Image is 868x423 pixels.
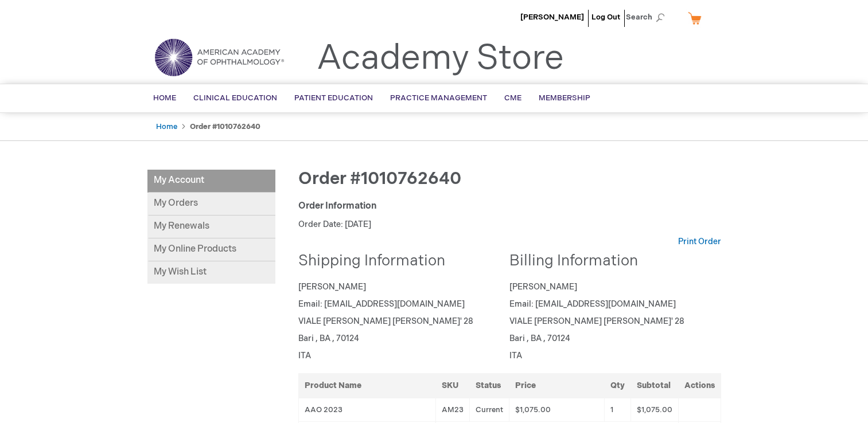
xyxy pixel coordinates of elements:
[294,93,373,103] span: Patient Education
[147,193,275,216] a: My Orders
[630,398,678,422] td: $1,075.00
[678,373,721,398] th: Actions
[298,299,465,309] span: Email: [EMAIL_ADDRESS][DOMAIN_NAME]
[298,334,359,343] span: Bari , BA , 70124
[469,373,509,398] th: Status
[509,351,522,361] span: ITA
[298,351,311,361] span: ITA
[504,93,521,103] span: CME
[298,169,461,189] span: Order #1010762640
[435,398,469,422] td: AM23
[190,122,260,131] strong: Order #1010762640
[509,334,570,343] span: Bari , BA , 70124
[435,373,469,398] th: SKU
[520,13,584,22] a: [PERSON_NAME]
[147,238,275,261] a: My Online Products
[509,373,604,398] th: Price
[147,216,275,238] a: My Renewals
[298,253,501,270] h2: Shipping Information
[156,122,177,131] a: Home
[509,299,676,309] span: Email: [EMAIL_ADDRESS][DOMAIN_NAME]
[298,219,721,230] p: Order Date: [DATE]
[390,93,487,103] span: Practice Management
[509,253,713,270] h2: Billing Information
[317,38,564,79] a: Academy Store
[298,316,473,326] span: VIALE [PERSON_NAME] [PERSON_NAME]' 28
[469,398,509,422] td: Current
[539,93,590,103] span: Membership
[193,93,277,103] span: Clinical Education
[509,398,604,422] td: $1,075.00
[678,236,721,248] a: Print Order
[591,13,620,22] a: Log Out
[604,373,630,398] th: Qty
[626,6,670,29] span: Search
[298,398,435,422] td: AAO 2023
[604,398,630,422] td: 1
[509,316,684,326] span: VIALE [PERSON_NAME] [PERSON_NAME]' 28
[509,282,577,292] span: [PERSON_NAME]
[147,261,275,284] a: My Wish List
[298,373,435,398] th: Product Name
[298,282,366,292] span: [PERSON_NAME]
[298,200,721,213] div: Order Information
[630,373,678,398] th: Subtotal
[153,93,176,103] span: Home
